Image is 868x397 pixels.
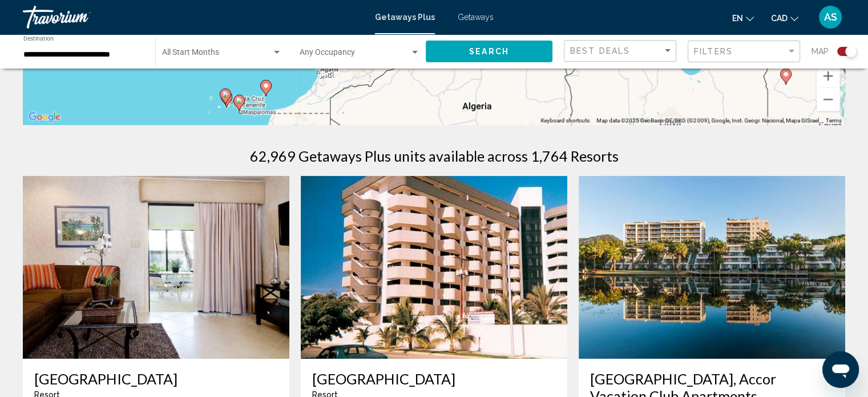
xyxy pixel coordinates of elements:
a: Getaways [458,13,494,22]
a: [GEOGRAPHIC_DATA] [34,370,278,387]
button: Change language [732,10,754,26]
button: Change currency [771,10,798,26]
span: Search [469,47,509,57]
button: Filter [688,40,800,63]
img: ii_hpr5.jpg [23,176,289,359]
span: en [732,14,743,23]
img: ii_asb1.jpg [579,176,845,359]
a: [GEOGRAPHIC_DATA] [312,370,556,387]
img: Google [26,110,63,125]
a: Open this area in Google Maps (opens a new window) [26,110,63,125]
span: Filters [694,47,733,56]
h1: 62,969 Getaways Plus units available across 1,764 Resorts [250,147,619,165]
a: Terms [826,117,842,123]
span: Map data ©2025 GeoBasis-DE/BKG (©2009), Google, Inst. Geogr. Nacional, Mapa GISrael [596,117,819,123]
img: ii_ats1.jpg [301,176,567,359]
span: AS [824,11,837,23]
iframe: Button to launch messaging window [822,351,859,388]
span: Map [812,43,829,59]
span: Best Deals [570,46,630,55]
button: Keyboard shortcuts [540,117,590,125]
a: Getaways Plus [375,13,435,22]
button: Zoom out [817,88,839,111]
button: User Menu [815,5,845,29]
a: Travorium [23,6,364,29]
button: Zoom in [817,65,839,87]
mat-select: Sort by [570,46,673,56]
span: CAD [771,14,788,23]
button: Search [426,41,552,62]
